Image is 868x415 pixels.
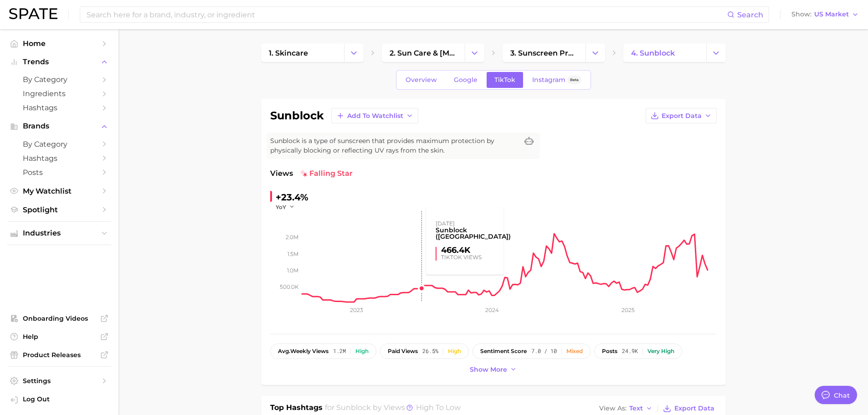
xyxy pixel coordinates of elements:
button: Brands [7,119,111,133]
tspan: 2024 [485,307,499,313]
span: Industries [23,229,96,237]
a: by Category [7,72,111,87]
a: Overview [398,72,445,88]
a: 4. sunblock [623,44,706,62]
span: US Market [814,12,849,17]
button: View AsText [597,403,655,415]
span: Export Data [674,405,714,412]
a: Spotlight [7,203,111,217]
span: Instagram [532,76,565,84]
span: View As [599,406,627,411]
span: Brands [23,122,96,130]
span: Views [270,168,293,179]
span: 3. sunscreen products [510,49,578,57]
span: by Category [23,75,96,84]
a: Log out. Currently logged in with e-mail jpascucci@yellowwoodpartners.com. [7,392,111,408]
a: Hashtags [7,101,111,115]
div: High [355,348,369,354]
button: paid views26.5%High [380,343,469,359]
span: 2. sun care & [MEDICAL_DATA] [390,49,457,57]
span: paid views [388,348,418,354]
span: 24.9k [622,348,638,354]
span: sentiment score [480,348,527,354]
button: Export Data [646,108,717,123]
span: Spotlight [23,205,96,214]
h1: sunblock [270,110,324,121]
a: Help [7,330,111,343]
span: Help [23,333,96,341]
a: Posts [7,165,111,179]
span: 1. skincare [269,49,308,57]
button: Export Data [661,402,716,415]
a: 3. sunscreen products [503,44,586,62]
img: falling star [300,170,308,177]
span: Posts [23,168,96,177]
span: 4. sunblock [631,49,675,57]
button: Add to Watchlist [331,108,418,123]
span: YoY [276,203,286,211]
span: My Watchlist [23,187,96,195]
tspan: 500.0k [280,283,299,290]
button: Change Category [465,44,484,62]
span: Text [629,406,643,411]
span: Trends [23,58,96,66]
a: Google [446,72,485,88]
span: TikTok [494,76,515,84]
span: Log Out [23,395,104,403]
span: high to low [416,403,461,412]
button: ShowUS Market [789,9,861,20]
div: High [448,348,461,354]
a: Hashtags [7,151,111,165]
span: Google [454,76,478,84]
img: SPATE [9,8,57,19]
tspan: 1.5m [288,251,298,257]
tspan: 2.0m [286,234,298,241]
span: Export Data [662,112,702,120]
div: +23.4% [276,190,308,205]
span: Beta [570,76,579,84]
a: TikTok [487,72,523,88]
span: posts [602,348,617,354]
span: Onboarding Videos [23,314,96,323]
button: Industries [7,226,111,240]
a: Settings [7,374,111,388]
a: by Category [7,137,111,151]
span: Home [23,39,96,48]
span: Overview [406,76,437,84]
button: sentiment score7.0 / 10Mixed [473,343,591,359]
button: Trends [7,55,111,69]
input: Search here for a brand, industry, or ingredient [86,7,727,22]
span: by Category [23,140,96,149]
a: 1. skincare [261,44,344,62]
span: Hashtags [23,103,96,112]
a: Home [7,36,111,51]
span: Ingredients [23,89,96,98]
div: Very high [647,348,674,354]
a: 2. sun care & [MEDICAL_DATA] [382,44,465,62]
button: Change Category [586,44,605,62]
span: Search [737,10,763,19]
a: Onboarding Videos [7,312,111,325]
a: InstagramBeta [524,72,589,88]
span: Settings [23,377,96,385]
abbr: average [278,348,290,354]
button: Change Category [344,44,364,62]
a: Product Releases [7,348,111,362]
button: posts24.9kVery high [594,343,682,359]
a: Ingredients [7,87,111,101]
tspan: 1.0m [287,267,298,274]
span: Show more [470,366,507,374]
a: My Watchlist [7,184,111,198]
button: YoY [276,203,295,211]
span: sunblock [336,403,371,412]
button: avg.weekly views1.2mHigh [270,343,376,359]
span: weekly views [278,348,329,354]
span: Product Releases [23,351,96,359]
tspan: 2023 [350,307,363,313]
button: Show more [467,364,519,376]
span: 1.2m [333,348,346,354]
span: 7.0 / 10 [531,348,557,354]
span: Sunblock is a type of sunscreen that provides maximum protection by physically blocking or reflec... [270,136,518,155]
button: Change Category [706,44,726,62]
span: 26.5% [422,348,438,354]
